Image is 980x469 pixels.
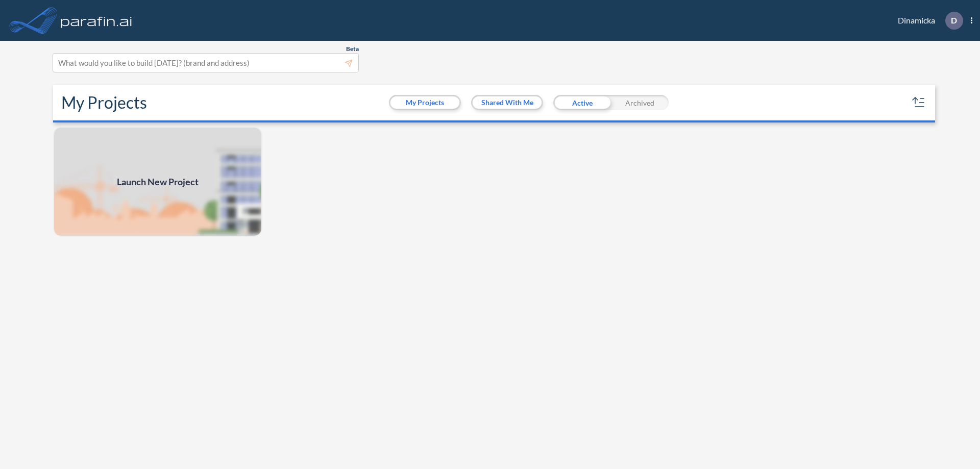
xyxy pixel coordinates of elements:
[473,96,542,109] button: Shared With Me
[117,175,199,189] span: Launch New Project
[53,127,262,237] img: add
[390,96,459,109] button: My Projects
[553,95,611,110] div: Active
[346,45,359,53] span: Beta
[59,10,134,31] img: logo
[911,94,927,111] button: sort
[883,12,972,30] div: Dinamicka
[611,95,669,110] div: Archived
[53,127,262,237] a: Launch New Project
[951,16,957,25] p: D
[61,93,147,112] h2: My Projects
